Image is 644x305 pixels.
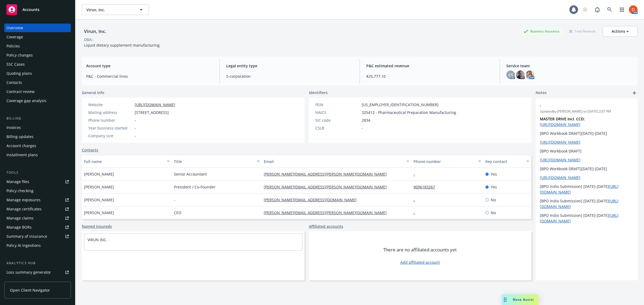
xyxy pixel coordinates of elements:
div: Year business started [88,125,133,131]
a: Start snowing [580,4,590,15]
span: [PERSON_NAME] [84,210,114,215]
a: - [414,210,419,215]
span: President / Co-Founder [174,184,215,190]
a: Manage BORs [4,223,71,232]
button: Title [172,155,262,168]
div: Policy changes [6,51,33,59]
div: Business Insurance [521,28,562,35]
span: P&C - Commercial lines [86,73,213,79]
a: - [414,172,419,177]
div: Contacts [6,78,22,87]
div: Key contact [485,159,523,164]
a: Named insureds [82,224,112,229]
a: Manage files [4,177,71,186]
span: - [135,125,136,131]
a: [URL][DOMAIN_NAME] [540,140,580,145]
div: Contract review [6,87,35,96]
div: CSLB [315,125,360,131]
a: [URL][DOMAIN_NAME] [540,122,580,127]
span: Account type [86,63,213,69]
div: Account charges [6,142,36,150]
div: -Updatedby [PERSON_NAME] on [DATE] 2:07 PMMASTER DRIVE Incl. CCD: [URL][DOMAIN_NAME][BPO Workbook... [536,98,638,228]
a: Coverage [4,33,71,41]
a: Search [604,4,615,15]
span: - [135,117,136,123]
a: Affiliated accounts [309,224,343,229]
span: Accounts [23,8,39,12]
span: - [135,133,136,139]
span: 325412 - Pharmaceutical Preparation Manufacturing [362,110,456,115]
div: Manage exposures [6,196,41,204]
button: Email [262,155,411,168]
div: Manage BORs [6,223,32,232]
strong: MASTER DRIVE Incl. CCD: [540,116,585,121]
div: Policy AI ingestions [6,241,41,250]
div: Website [88,102,133,107]
p: [BPO Workbook DRAFT][DATE]-[DATE] [540,166,633,172]
p: [BPO Workbook DRAFT][DATE]-[DATE] [540,131,633,136]
span: 2834 [362,117,370,123]
a: [PERSON_NAME][EMAIL_ADDRESS][PERSON_NAME][DOMAIN_NAME] [264,172,391,177]
div: Coverage gap analysis [6,96,46,105]
span: CEO [174,210,181,215]
div: Manage certificates [6,205,42,213]
span: - [362,125,363,131]
a: [PERSON_NAME][EMAIL_ADDRESS][PERSON_NAME][DOMAIN_NAME] [264,184,391,189]
span: Notes [536,90,547,96]
a: Add affiliated account [400,259,440,265]
span: No [491,210,496,215]
a: [URL][DOMAIN_NAME] [540,157,580,162]
a: Billing updates [4,132,71,141]
div: FEIN [315,102,360,107]
a: Manage claims [4,214,71,222]
div: Email [264,159,403,164]
p: [BPO Workbook DRAFT] [540,148,633,154]
div: Manage files [6,177,29,186]
a: Accounts [4,2,71,17]
button: Actions [603,26,638,37]
span: $25,777.10 [366,73,493,79]
a: Contract review [4,87,71,96]
button: Nova Assist [502,294,538,305]
span: Service team [506,63,633,69]
span: - [540,103,619,108]
a: [URL][DOMAIN_NAME] [540,175,580,180]
span: CS [508,72,513,78]
a: Contacts [4,78,71,87]
span: - [174,197,175,203]
button: Key contact [483,155,531,168]
div: Drag to move [502,294,508,305]
p: [BPO Indio Submission] [DATE]-[DATE] [540,213,633,224]
div: Virun, Inc. [82,28,108,35]
span: Yes [491,171,497,177]
span: Senior Accountant [174,171,207,177]
div: Manage claims [6,214,34,222]
a: Account charges [4,142,71,150]
a: Summary of insurance [4,232,71,241]
img: photo [516,70,525,79]
a: 9096183267 [414,184,439,189]
a: - [414,197,419,202]
span: Updated by [PERSON_NAME] on [DATE] 2:07 PM [540,109,633,114]
div: NAICS [315,110,360,115]
a: add [631,90,638,96]
span: [US_EMPLOYER_IDENTIFICATION_NUMBER] [362,102,438,107]
a: Policy checking [4,187,71,195]
div: Total Rewards [566,28,598,35]
span: No [491,197,496,203]
a: Coverage gap analysis [4,96,71,105]
div: Company size [88,133,133,139]
div: Summary of insurance [6,232,47,241]
div: Title [174,159,254,164]
a: Report a Bug [592,4,603,15]
a: Switch app [617,4,627,15]
span: Open Client Navigator [10,287,50,293]
a: Policy AI ingestions [4,241,71,250]
a: [PERSON_NAME][EMAIL_ADDRESS][PERSON_NAME][DOMAIN_NAME] [264,210,391,215]
a: Invoices [4,123,71,132]
span: Liquid dietary supplement manufacturing [84,43,160,48]
p: [BPO Indio Submission] [DATE]-[DATE] [540,184,633,195]
div: Tools [4,170,71,175]
div: Coverage [6,33,23,41]
div: Quoting plans [6,69,32,78]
